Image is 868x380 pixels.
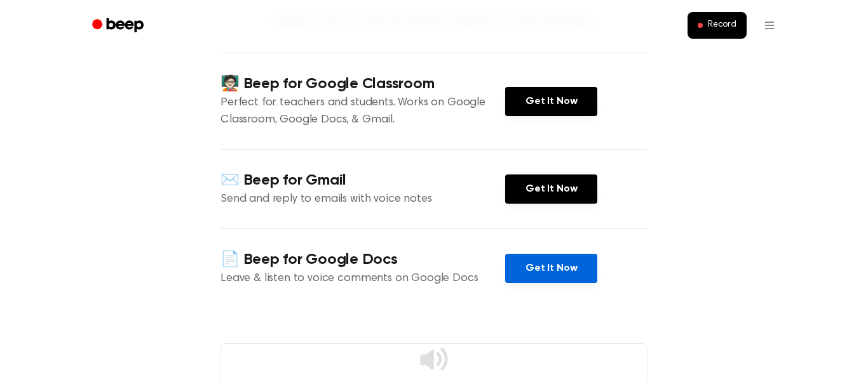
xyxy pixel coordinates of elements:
h4: 📄 Beep for Google Docs [220,249,505,270]
a: Get It Now [505,174,597,204]
p: Leave & listen to voice comments on Google Docs [220,270,505,287]
a: Get It Now [505,87,597,116]
h4: ✉️ Beep for Gmail [220,170,505,191]
a: Get It Now [505,254,597,283]
a: Beep [83,13,155,38]
p: Perfect for teachers and students. Works on Google Classroom, Google Docs, & Gmail. [220,95,505,129]
button: Open menu [754,10,785,41]
button: Record [688,12,747,39]
p: Send and reply to emails with voice notes [220,191,505,208]
span: Record [708,20,736,31]
h4: 🧑🏻‍🏫 Beep for Google Classroom [220,74,505,95]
